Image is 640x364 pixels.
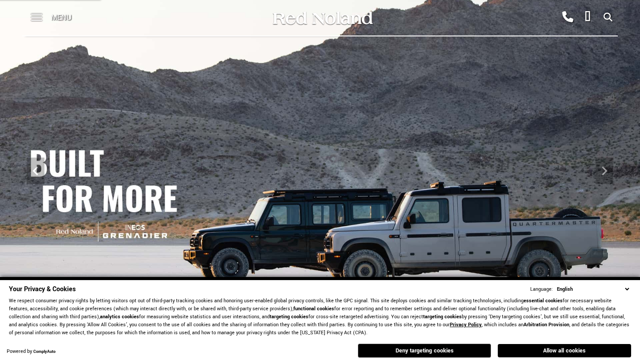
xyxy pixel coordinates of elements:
strong: targeting cookies [423,313,462,320]
div: Powered by [7,349,56,355]
strong: analytics cookies [100,313,139,320]
p: We respect consumer privacy rights by letting visitors opt out of third-party tracking cookies an... [9,297,631,337]
div: Previous [27,158,44,184]
a: Privacy Policy [450,321,482,328]
img: Red Noland Auto Group [271,10,373,26]
div: Next [596,158,613,184]
button: Allow all cookies [498,344,631,357]
strong: functional cookies [293,305,334,312]
div: Language: [530,287,553,292]
strong: Arbitration Provision [524,321,569,328]
button: Deny targeting cookies [358,344,491,358]
strong: targeting cookies [270,313,308,320]
span: Your Privacy & Cookies [9,285,76,294]
select: Language Select [555,285,631,293]
strong: essential cookies [524,297,563,304]
a: ComplyAuto [33,349,56,355]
